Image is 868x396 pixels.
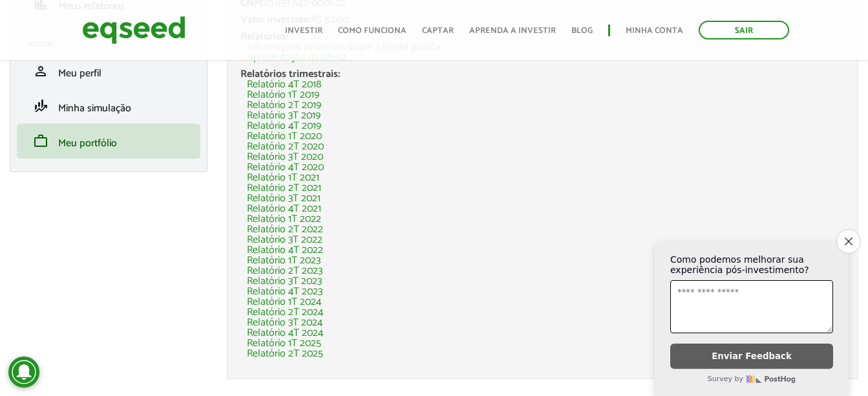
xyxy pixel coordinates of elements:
a: Relatório 3T 2019 [247,111,321,121]
a: Relatório 2T 2023 [247,266,323,276]
a: Sair [699,21,789,39]
span: work [33,133,48,149]
li: Meu portfólio [17,124,200,159]
span: Relatórios trimestrais: [240,65,340,83]
a: Relatório 3T 2024 [247,318,323,328]
a: Relatório 4T 2024 [247,328,323,338]
li: Minha simulação [17,89,200,124]
a: Minha conta [626,27,683,35]
a: personMeu perfil [26,63,191,79]
a: Relatório 1T 2023 [247,256,321,266]
a: Relatório 4T 2019 [247,121,321,131]
a: Aprenda a investir [469,27,556,35]
a: Relatório 1T 2021 [247,173,319,183]
a: Apresentação da oferta [247,52,347,63]
a: Relatório 2T 2024 [247,307,323,318]
a: Relatório 1T 2025 [247,338,321,349]
a: Relatório 1T 2019 [247,90,319,100]
a: Relatório 1T 2022 [247,214,321,225]
span: Meu perfil [58,65,101,82]
a: Relatório 3T 2020 [247,152,323,162]
a: Relatório 2T 2025 [247,349,323,359]
a: Relatório 4T 2021 [247,204,321,214]
img: EqSeed [82,13,185,47]
a: Investir [285,27,323,35]
span: person [33,63,48,79]
a: finance_modeMinha simulação [26,98,191,114]
span: Meu portfólio [58,135,117,152]
a: Relatório 4T 2018 [247,80,321,90]
a: Relatório 2T 2021 [247,183,321,193]
a: Como funciona [338,27,407,35]
a: Relatório 2T 2022 [247,225,323,235]
a: Relatório 1T 2024 [247,297,321,307]
a: Relatório 4T 2020 [247,162,324,173]
a: Relatório 2T 2019 [247,100,321,111]
li: Meu perfil [17,54,200,89]
a: Captar [422,27,454,35]
span: Minha simulação [58,100,131,117]
a: Relatório 3T 2022 [247,235,323,245]
a: workMeu portfólio [26,133,191,149]
a: Relatório 4T 2022 [247,245,323,256]
a: Relatório 3T 2021 [247,193,321,204]
a: Relatório 2T 2020 [247,142,324,152]
a: Blog [571,27,593,35]
a: Relatório 3T 2023 [247,276,322,287]
a: Relatório 1T 2020 [247,131,322,142]
span: finance_mode [33,98,48,114]
a: Relatório 4T 2023 [247,287,323,297]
